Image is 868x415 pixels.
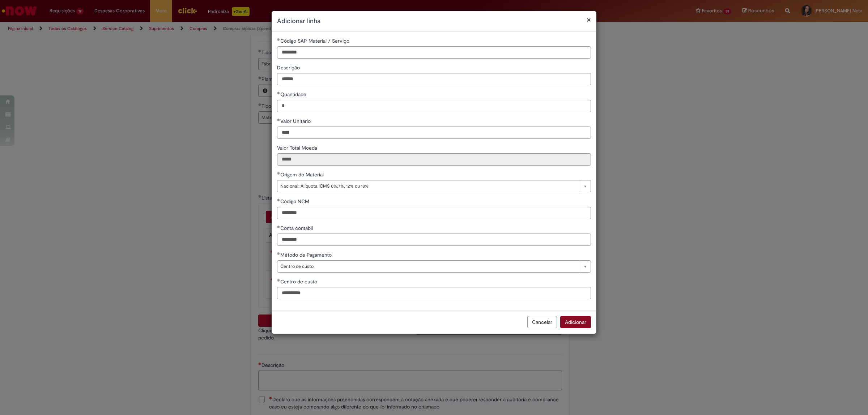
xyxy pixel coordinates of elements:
[277,91,280,94] span: Obrigatório Preenchido
[280,91,308,98] span: Quantidade
[277,279,280,282] span: Obrigatório Preenchido
[277,145,319,151] span: Somente leitura - Valor Total Moeda
[277,17,591,26] h2: Adicionar linha
[280,118,312,124] span: Valor Unitário
[280,171,325,178] span: Origem do Material
[277,46,591,59] input: Código SAP Material / Serviço
[277,153,591,166] input: Valor Total Moeda
[280,180,576,192] span: Nacional: Alíquota ICMS 0%,7%, 12% ou 18%
[277,127,591,139] input: Valor Unitário
[277,252,280,255] span: Obrigatório Preenchido
[280,261,576,272] span: Centro de custo
[527,316,557,328] button: Cancelar
[277,225,280,228] span: Obrigatório Preenchido
[277,207,591,219] input: Código NCM
[277,73,591,85] input: Descrição
[277,287,591,299] input: Centro de custo
[277,64,301,71] span: Descrição
[280,38,351,44] span: Código SAP Material / Serviço
[277,38,280,41] span: Obrigatório Preenchido
[280,225,314,231] span: Conta contábil
[277,198,280,201] span: Obrigatório Preenchido
[280,198,311,205] span: Código NCM
[277,100,591,112] input: Quantidade
[280,278,319,285] span: Centro de custo
[280,252,333,258] span: Método de Pagamento
[587,16,591,23] button: Fechar modal
[277,172,280,175] span: Obrigatório Preenchido
[277,234,591,246] input: Conta contábil
[277,118,280,121] span: Obrigatório Preenchido
[560,316,591,328] button: Adicionar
